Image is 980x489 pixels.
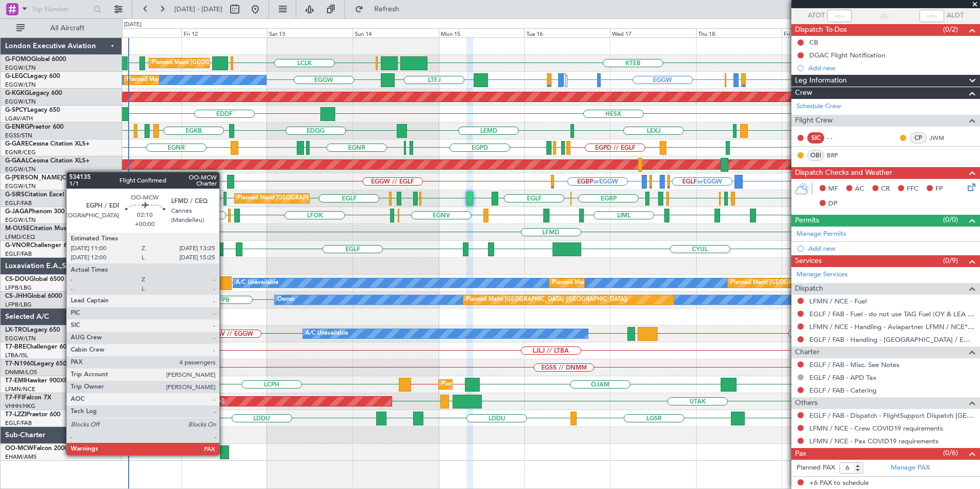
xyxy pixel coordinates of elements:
div: Thu 11 [95,28,181,37]
a: G-KGKGLegacy 600 [5,90,62,96]
a: VHHH/HKG [5,402,35,410]
a: G-ENRGPraetor 600 [5,124,64,130]
a: EGLF/FAB [5,419,32,427]
span: Dispatch To-Dos [795,24,847,36]
a: Schedule Crew [797,101,841,112]
span: T7-EMI [5,378,25,384]
span: T7-BRE [5,344,26,350]
div: SIC [807,132,824,144]
span: Charter [795,347,820,358]
a: EGLF / FAB - Catering [809,386,876,395]
a: EGNR/CEG [5,149,36,156]
span: (0/2) [943,24,958,35]
div: Owner [277,292,295,308]
div: CB [809,38,818,47]
span: G-LEGC [5,73,27,79]
span: ALDT [947,11,964,21]
label: Planned PAX [797,463,835,473]
a: EGLF/FAB [5,199,32,207]
span: Pax [795,448,806,460]
div: [DATE] [124,21,141,29]
div: Planned Maint [GEOGRAPHIC_DATA] ([GEOGRAPHIC_DATA]) [127,208,288,223]
span: Leg Information [795,75,847,87]
a: G-JAGAPhenom 300 [5,209,65,215]
a: EGLF / FAB - Fuel - do not use TAG Fuel (OY & LEA only) EGLF / FAB [809,310,975,318]
span: G-VNOR [5,242,30,249]
span: AC [855,184,864,194]
div: Fri 12 [181,28,267,37]
a: BRP [827,151,850,160]
span: (0/6) [943,447,958,458]
span: Dispatch Checks and Weather [795,167,892,179]
a: EGGW/LTN [5,98,36,106]
a: DNMM/LOS [5,369,37,376]
span: G-ENRG [5,124,29,130]
a: G-GARECessna Citation XLS+ [5,141,90,147]
div: Add new [808,64,975,72]
a: LX-TROLegacy 650 [5,327,60,333]
a: G-VNORChallenger 650 [5,242,74,249]
a: G-SPCYLegacy 650 [5,107,60,113]
a: CS-DOUGlobal 6500 [5,276,64,282]
a: Manage PAX [891,463,930,473]
span: Permits [795,215,819,227]
span: OO-MCW [5,445,33,452]
a: G-LEGCLegacy 600 [5,73,60,79]
a: EGGW/LTN [5,182,36,190]
div: DGAC Flight Notification [809,51,885,59]
a: LFPB/LBG [5,284,32,292]
span: G-FOMO [5,56,31,63]
span: DP [828,199,838,209]
span: G-SPCY [5,107,27,113]
div: Planned Maint [GEOGRAPHIC_DATA] ([GEOGRAPHIC_DATA]) [552,275,713,291]
span: (0/0) [943,214,958,225]
span: Crew [795,87,812,99]
div: Sun 14 [353,28,438,37]
a: EGGW/LTN [5,64,36,72]
a: LFMN / NCE - Handling - Aviapartner LFMN / NCE*****MY HANDLING**** [809,322,975,331]
div: Planned Maint [GEOGRAPHIC_DATA] ([GEOGRAPHIC_DATA]) [152,55,313,71]
span: Flight Crew [795,115,833,127]
div: AOG Maint London ([GEOGRAPHIC_DATA]) [70,360,185,375]
a: T7-LZZIPraetor 600 [5,412,60,418]
span: (0/9) [943,255,958,266]
div: Planned Maint [GEOGRAPHIC_DATA] ([GEOGRAPHIC_DATA]) [127,72,288,88]
a: Manage Services [797,270,848,280]
span: ATOT [808,11,825,21]
span: Refresh [365,6,409,13]
span: LX-TRO [5,327,27,333]
span: Dispatch [795,283,823,295]
span: CS-JHH [5,293,27,299]
a: EGGW/LTN [5,81,36,89]
a: LGAV/ATH [5,115,33,123]
a: G-SIRSCitation Excel [5,192,64,198]
a: CS-JHHGlobal 6000 [5,293,62,299]
span: +6 PAX to schedule [809,478,869,488]
span: G-GAAL [5,158,29,164]
a: EGLF / FAB - Misc. See Notes [809,360,900,369]
span: G-SIRS [5,192,25,198]
span: FP [935,184,943,194]
input: --:-- [827,10,852,22]
a: LFMD/CEQ [5,233,35,241]
div: Planned Maint [GEOGRAPHIC_DATA] [441,377,539,392]
a: T7-BREChallenger 604 [5,344,70,350]
a: EGLF / FAB - Handling - [GEOGRAPHIC_DATA] / EGLF / FAB [809,335,975,344]
a: LFMN / NCE - Crew COVID19 requirements [809,424,943,433]
a: Manage Permits [797,229,846,239]
a: G-[PERSON_NAME]Cessna Citation XLS [5,175,119,181]
a: EGLF / FAB - Dispatch - FlightSupport Dispatch [GEOGRAPHIC_DATA] [809,411,975,420]
a: EGLF/FAB [5,250,32,258]
div: A/C Unavailable [236,275,278,291]
a: M-OUSECitation Mustang [5,226,79,232]
a: G-GAALCessna Citation XLS+ [5,158,90,164]
a: T7-EMIHawker 900XP [5,378,68,384]
a: G-FOMOGlobal 6000 [5,56,66,63]
span: T7-N1960 [5,361,34,367]
a: JWM [929,133,952,142]
span: G-[PERSON_NAME] [5,175,62,181]
span: MF [828,184,838,194]
span: G-KGKG [5,90,29,96]
input: Trip Number [31,2,90,17]
div: Add new [808,244,975,253]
